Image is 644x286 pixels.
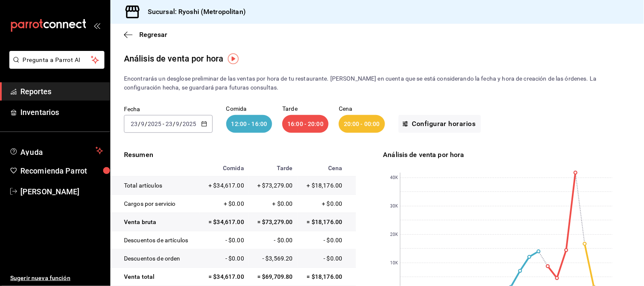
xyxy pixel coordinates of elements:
td: + $0.00 [298,195,356,213]
label: Fecha [124,107,213,112]
div: 20:00 - 00:00 [339,115,385,133]
p: Resumen [110,150,356,160]
span: Inventarios [20,107,103,118]
p: Tarde [282,106,329,112]
div: Análisis de venta por hora [383,150,629,160]
text: 30K [390,204,398,209]
span: / [138,121,141,127]
div: Análisis de venta por hora [124,52,223,65]
h3: Sucursal: Ryoshi (Metropolitan) [141,7,246,17]
input: ---- [183,121,197,127]
a: Pregunta a Parrot AI [6,62,104,70]
span: / [180,121,183,127]
button: open_drawer_menu [93,22,100,29]
button: Configurar horarios [399,115,481,133]
button: Pregunta a Parrot AI [9,51,104,69]
td: = $34,617.00 [200,268,249,286]
span: Regresar [139,31,167,39]
text: 10K [390,261,398,266]
td: - $0.00 [200,231,249,250]
text: 40K [390,176,398,180]
td: Venta total [110,268,200,286]
span: / [145,121,147,127]
span: / [173,121,175,127]
span: Pregunta a Parrot AI [23,56,91,64]
td: = $34,617.00 [200,213,249,231]
input: -- [130,121,138,127]
input: ---- [147,121,162,127]
td: Descuentos de orden [110,250,200,268]
p: Cena [339,106,385,112]
span: Sugerir nueva función [10,274,103,283]
span: - [163,121,164,127]
td: + $73,279.00 [249,177,298,195]
td: + $18,176.00 [298,177,356,195]
td: - $3,569.20 [249,250,298,268]
td: Descuentos de artículos [110,231,200,250]
div: 12:00 - 16:00 [226,115,273,133]
input: -- [165,121,173,127]
button: Regresar [124,31,167,39]
text: 20K [390,233,398,237]
p: Encontrarás un desglose preliminar de las ventas por hora de tu restaurante. [PERSON_NAME] en cue... [124,74,630,92]
th: Tarde [249,160,298,177]
span: Recomienda Parrot [20,165,103,177]
td: - $0.00 [298,250,356,268]
td: - $0.00 [298,231,356,250]
span: Reportes [20,86,103,97]
th: Cena [298,160,356,177]
span: Ayuda [20,146,92,156]
p: Comida [226,106,273,112]
td: Total artículos [110,177,200,195]
th: Comida [200,160,249,177]
td: = $18,176.00 [298,268,356,286]
span: [PERSON_NAME] [20,186,103,197]
td: = $73,279.00 [249,213,298,231]
img: Tooltip marker [228,53,239,64]
div: 16:00 - 20:00 [282,115,329,133]
td: + $0.00 [200,195,249,213]
td: = $69,709.80 [249,268,298,286]
td: = $18,176.00 [298,213,356,231]
td: - $0.00 [249,231,298,250]
td: + $0.00 [249,195,298,213]
input: -- [141,121,145,127]
input: -- [176,121,180,127]
td: Venta bruta [110,213,200,231]
td: - $0.00 [200,250,249,268]
td: + $34,617.00 [200,177,249,195]
td: Cargos por servicio [110,195,200,213]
